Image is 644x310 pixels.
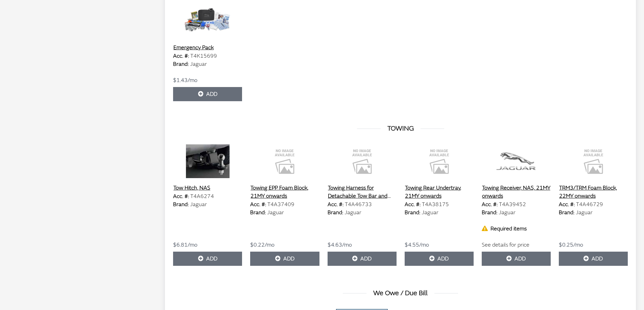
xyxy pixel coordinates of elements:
label: Brand: [173,60,189,68]
label: Acc. #: [250,200,266,208]
button: Towing Harness for Detachable Tow Bar and Towing Receiver, 22MY onwards [328,184,397,200]
label: Brand: [173,200,189,208]
label: Brand: [405,208,420,217]
span: T4A37409 [267,201,294,208]
label: See details for price [482,241,529,249]
label: Brand: [328,208,343,217]
span: Jaguar [344,209,361,216]
label: Brand: [482,208,497,217]
span: $4.55/mo [405,242,429,248]
label: Acc. #: [482,200,498,208]
span: Jaguar [267,209,284,216]
span: T4A46729 [576,201,603,208]
span: $0.25/mo [559,242,583,248]
span: T4K15699 [190,53,217,59]
button: Emergency Pack [173,43,214,52]
span: Jaguar [190,201,207,208]
img: Image for TRM3&#x2F;TRM Foam Block, 22MY onwards [559,144,628,178]
label: Brand: [250,208,266,217]
label: Acc. #: [173,52,189,60]
div: Required items [482,225,551,233]
span: Jaguar [576,209,593,216]
span: $4.63/mo [328,242,352,248]
span: $6.81/mo [173,242,197,248]
button: Add [559,252,628,266]
button: Add [405,252,474,266]
button: TRM3/TRM Foam Block, 22MY onwards [559,184,628,200]
span: Jaguar [190,61,207,67]
h3: We Owe / Due Bill [173,288,628,298]
button: Towing Rear Undertray, 21MY onwards [405,184,474,200]
label: Acc. #: [405,200,421,208]
img: Image for Towing Harness for Detachable Tow Bar and Towing Receiver, 22MY onwards [328,144,397,178]
img: Image for Towing EPP Foam Block, 21MY onwards [250,144,319,178]
label: Acc. #: [328,200,343,208]
h3: TOWING [173,123,628,134]
button: Towing Receiver, NAS, 21MY onwards [482,184,551,200]
button: Add [173,252,242,266]
span: T4A46733 [345,201,372,208]
button: Tow Hitch, NAS [173,184,211,192]
button: Add [482,252,551,266]
label: Acc. #: [173,192,189,200]
button: Towing EPP Foam Block, 21MY onwards [250,184,319,200]
img: Image for Towing Rear Undertray, 21MY onwards [405,144,474,178]
span: $0.22/mo [250,242,275,248]
span: Jaguar [422,209,438,216]
img: Image for Tow Hitch, NAS [173,144,242,178]
img: Image for Towing Receiver, NAS, 21MY onwards [482,144,551,178]
span: T4A39452 [499,201,526,208]
button: Add [250,252,319,266]
button: Add [328,252,397,266]
label: Brand: [559,208,574,217]
span: $1.43/mo [173,77,197,84]
span: Jaguar [499,209,516,216]
span: T4A6274 [190,193,214,200]
label: Acc. #: [559,200,575,208]
span: T4A38175 [422,201,449,208]
img: Image for Emergency Pack [173,4,242,38]
button: Add [173,87,242,101]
